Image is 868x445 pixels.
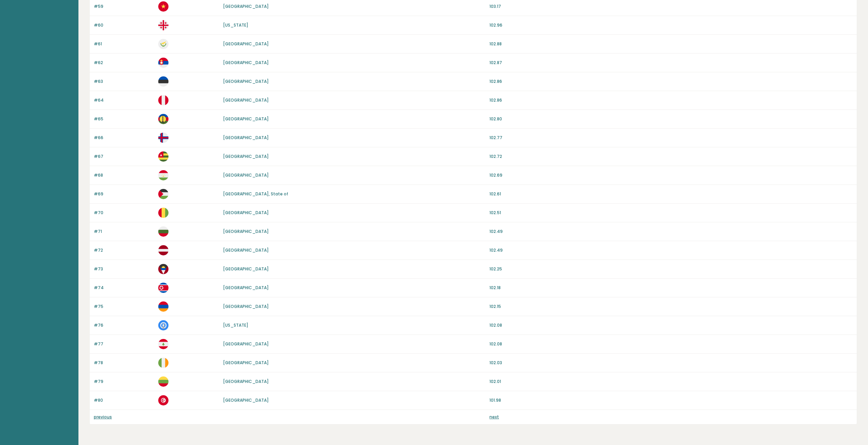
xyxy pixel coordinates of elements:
a: [GEOGRAPHIC_DATA] [223,379,269,384]
p: 102.86 [489,78,853,85]
p: 102.01 [489,379,853,385]
p: #66 [94,135,154,141]
img: bg.svg [158,226,168,237]
p: #78 [94,360,154,366]
a: [GEOGRAPHIC_DATA] [223,303,269,309]
a: [GEOGRAPHIC_DATA] [223,153,269,159]
p: 102.49 [489,228,853,235]
img: ie.svg [158,358,168,368]
a: [GEOGRAPHIC_DATA] [223,285,269,291]
a: [GEOGRAPHIC_DATA] [223,172,269,178]
p: #63 [94,78,154,85]
a: next [489,414,499,420]
img: nc.svg [158,114,168,124]
a: [US_STATE] [223,322,248,328]
a: [GEOGRAPHIC_DATA] [223,266,269,272]
img: rs.svg [158,58,168,68]
p: #65 [94,116,154,122]
img: vn.svg [158,1,168,12]
p: 102.96 [489,22,853,28]
p: #70 [94,210,154,216]
p: 102.80 [489,116,853,122]
img: cy.svg [158,39,168,49]
img: ge.svg [158,20,168,30]
p: #59 [94,3,154,10]
p: 102.77 [489,135,853,141]
p: #64 [94,97,154,103]
p: 102.15 [489,303,853,310]
a: [GEOGRAPHIC_DATA] [223,78,269,84]
p: #74 [94,285,154,291]
a: [GEOGRAPHIC_DATA] [223,60,269,65]
a: [US_STATE] [223,22,248,28]
a: [GEOGRAPHIC_DATA], State of [223,191,288,197]
p: 101.98 [489,397,853,403]
p: 102.51 [489,210,853,216]
a: [GEOGRAPHIC_DATA] [223,116,269,122]
img: ee.svg [158,76,168,87]
a: [GEOGRAPHIC_DATA] [223,397,269,403]
a: [GEOGRAPHIC_DATA] [223,3,269,9]
p: #67 [94,153,154,160]
p: #61 [94,41,154,47]
p: #76 [94,322,154,328]
img: ps.svg [158,189,168,199]
a: [GEOGRAPHIC_DATA] [223,341,269,347]
img: pe.svg [158,95,168,105]
p: #72 [94,247,154,253]
p: 102.08 [489,341,853,347]
p: #71 [94,228,154,235]
img: gn.svg [158,208,168,218]
img: tn.svg [158,395,168,405]
a: [GEOGRAPHIC_DATA] [223,210,269,216]
a: [GEOGRAPHIC_DATA] [223,41,269,47]
p: 102.25 [489,266,853,272]
img: fo.svg [158,133,168,143]
p: 102.88 [489,41,853,47]
p: #77 [94,341,154,347]
p: 102.72 [489,153,853,160]
p: #60 [94,22,154,28]
p: 103.17 [489,3,853,10]
p: #79 [94,379,154,385]
p: #75 [94,303,154,310]
img: ag.svg [158,264,168,274]
a: [GEOGRAPHIC_DATA] [223,247,269,253]
img: am.svg [158,301,168,312]
a: previous [94,414,112,420]
p: 102.87 [489,60,853,66]
p: #69 [94,191,154,197]
p: 102.18 [489,285,853,291]
img: lb.svg [158,339,168,349]
img: tg.svg [158,151,168,162]
p: #73 [94,266,154,272]
p: #80 [94,397,154,403]
p: #62 [94,60,154,66]
img: lt.svg [158,376,168,387]
p: 102.03 [489,360,853,366]
a: [GEOGRAPHIC_DATA] [223,97,269,103]
img: lv.svg [158,245,168,255]
img: mp.svg [158,320,168,330]
img: kp.svg [158,283,168,293]
a: [GEOGRAPHIC_DATA] [223,228,269,234]
img: tj.svg [158,170,168,180]
a: [GEOGRAPHIC_DATA] [223,360,269,366]
p: 102.86 [489,97,853,103]
p: 102.69 [489,172,853,178]
p: 102.08 [489,322,853,328]
p: 102.61 [489,191,853,197]
a: [GEOGRAPHIC_DATA] [223,135,269,140]
p: 102.49 [489,247,853,253]
p: #68 [94,172,154,178]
